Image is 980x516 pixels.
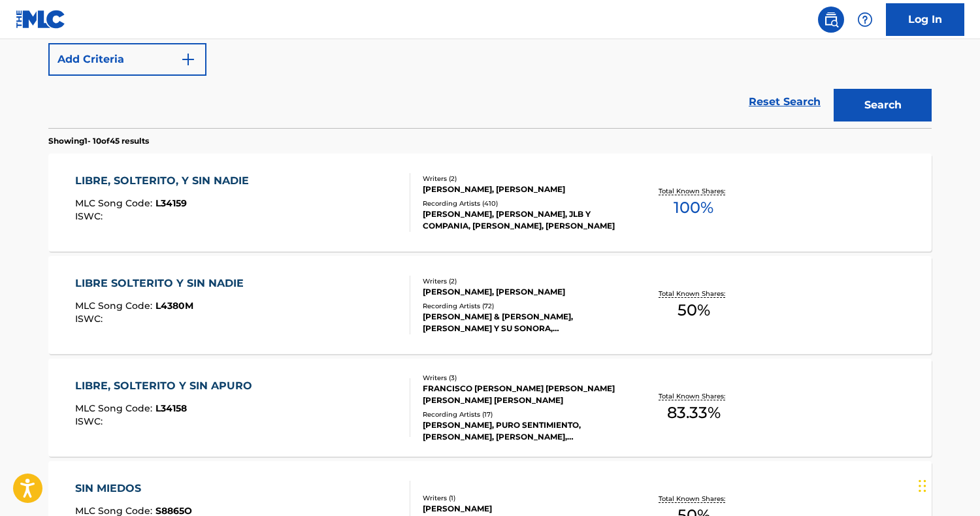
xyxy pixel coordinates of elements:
[423,493,620,503] div: Writers ( 1 )
[659,494,728,504] p: Total Known Shares:
[75,415,106,427] span: ISWC :
[852,7,878,33] div: Help
[75,313,106,325] span: ISWC :
[659,186,728,196] p: Total Known Shares:
[75,173,255,189] div: LIBRE, SOLTERITO, Y SIN NADIE
[423,286,620,298] div: [PERSON_NAME], [PERSON_NAME]
[155,197,187,209] span: L34159
[423,174,620,184] div: Writers ( 2 )
[75,300,155,312] span: MLC Song Code :
[423,301,620,311] div: Recording Artists ( 72 )
[180,52,196,67] img: 9d2ae6d4665cec9f34b9.svg
[659,391,728,401] p: Total Known Shares:
[818,7,844,33] a: Public Search
[423,208,620,232] div: [PERSON_NAME], [PERSON_NAME], JLB Y COMPANIA, [PERSON_NAME], [PERSON_NAME]
[667,401,721,425] span: 83.33 %
[857,12,873,27] img: help
[423,311,620,334] div: [PERSON_NAME] & [PERSON_NAME], [PERSON_NAME] Y SU SONORA, [PERSON_NAME], [PERSON_NAME], [PERSON_N...
[423,373,620,383] div: Writers ( 3 )
[48,153,932,251] a: LIBRE, SOLTERITO, Y SIN NADIEMLC Song Code:L34159ISWC:Writers (2)[PERSON_NAME], [PERSON_NAME]Reco...
[423,419,620,443] div: [PERSON_NAME], PURO SENTIMIENTO, [PERSON_NAME], [PERSON_NAME], [PERSON_NAME]
[423,383,620,406] div: FRANCISCO [PERSON_NAME] [PERSON_NAME] [PERSON_NAME] [PERSON_NAME]
[48,135,149,147] p: Showing 1 - 10 of 45 results
[423,503,620,515] div: [PERSON_NAME]
[75,378,259,394] div: LIBRE, SOLTERITO Y SIN APURO
[155,300,193,312] span: L4380M
[678,298,710,322] span: 50 %
[915,453,980,516] iframe: Chat Widget
[155,402,187,414] span: L34158
[423,184,620,195] div: [PERSON_NAME], [PERSON_NAME]
[886,3,964,36] a: Log In
[919,466,926,506] div: Drag
[48,359,932,457] a: LIBRE, SOLTERITO Y SIN APUROMLC Song Code:L34158ISWC:Writers (3)FRANCISCO [PERSON_NAME] [PERSON_N...
[423,276,620,286] div: Writers ( 2 )
[75,197,155,209] span: MLC Song Code :
[742,88,827,116] a: Reset Search
[823,12,839,27] img: search
[834,89,932,121] button: Search
[423,410,620,419] div: Recording Artists ( 17 )
[75,481,192,496] div: SIN MIEDOS
[48,43,206,76] button: Add Criteria
[674,196,713,219] span: 100 %
[75,276,250,291] div: LIBRE SOLTERITO Y SIN NADIE
[659,289,728,298] p: Total Known Shares:
[75,402,155,414] span: MLC Song Code :
[48,256,932,354] a: LIBRE SOLTERITO Y SIN NADIEMLC Song Code:L4380MISWC:Writers (2)[PERSON_NAME], [PERSON_NAME]Record...
[423,199,620,208] div: Recording Artists ( 410 )
[75,210,106,222] span: ISWC :
[16,10,66,29] img: MLC Logo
